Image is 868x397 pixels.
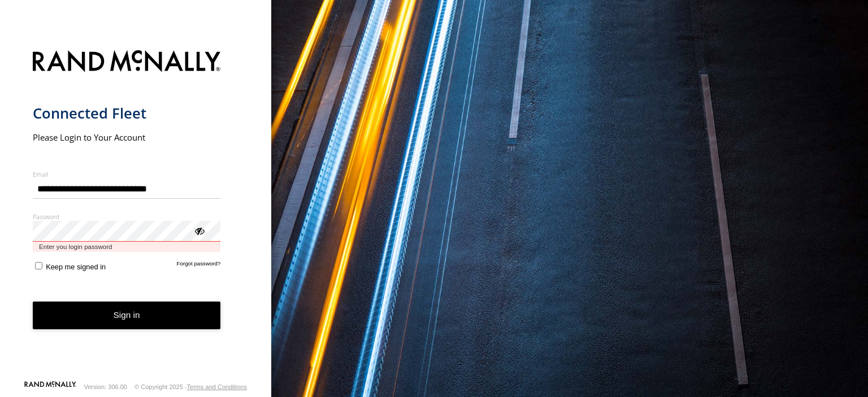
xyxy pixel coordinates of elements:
[46,263,106,271] span: Keep me signed in
[33,242,221,252] span: Enter you login password
[33,132,221,143] h2: Please Login to Your Account
[33,48,221,77] img: Rand McNally
[193,225,205,236] div: ViewPassword
[33,43,239,380] form: main
[24,381,76,392] a: Visit our Website
[84,383,127,390] div: Version: 306.00
[177,260,221,271] a: Forgot password?
[35,262,42,269] input: Keep me signed in
[187,383,247,390] a: Terms and Conditions
[33,170,221,178] label: Email
[33,212,221,221] label: Password
[134,383,247,390] div: © Copyright 2025 -
[33,104,221,123] h1: Connected Fleet
[33,302,221,329] button: Sign in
